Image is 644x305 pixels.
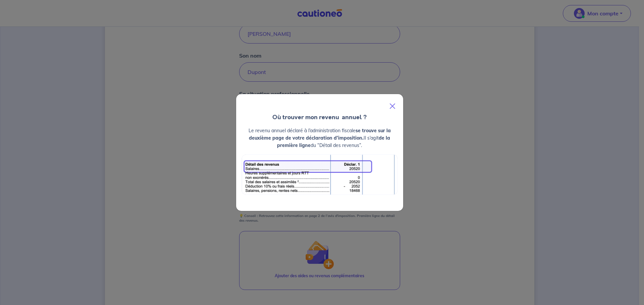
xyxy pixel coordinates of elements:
[277,135,390,148] strong: de la première ligne
[384,97,400,116] button: Close
[249,128,391,141] strong: se trouve sur la deuxième page de votre déclaration d’imposition.
[241,154,398,195] img: exemple_revenu.png
[241,127,398,149] p: Le revenu annuel déclaré à l’administration fiscale Il s’agit du “Détail des revenus”.
[236,113,403,122] h4: Où trouver mon revenu annuel ?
